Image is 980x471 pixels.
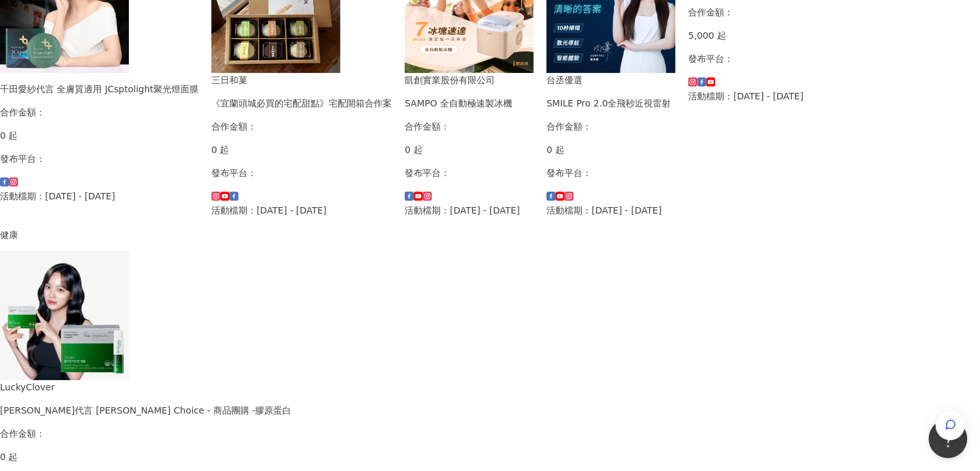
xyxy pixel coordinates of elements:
p: 活動檔期：[DATE] - [DATE] [688,89,803,103]
p: 0 起 [546,143,675,157]
div: SAMPO 全自動極速製冰機 [405,96,533,110]
iframe: Help Scout Beacon - Open [928,419,967,458]
p: 發布平台： [688,52,803,66]
div: 台丞優選 [546,73,675,87]
p: 5,000 起 [688,28,803,43]
p: 合作金額： [405,119,533,134]
p: 0 起 [211,143,392,157]
p: 合作金額： [546,119,675,134]
p: 活動檔期：[DATE] - [DATE] [546,203,675,217]
div: SMILE Pro 2.0全飛秒近視雷射 [546,96,675,110]
p: 活動檔期：[DATE] - [DATE] [405,203,533,217]
p: 0 起 [405,143,533,157]
p: 合作金額： [211,119,392,134]
p: 發布平台： [211,166,392,180]
p: 發布平台： [546,166,675,180]
div: 三日和菓 [211,73,392,87]
p: 活動檔期：[DATE] - [DATE] [211,203,392,217]
div: 凱創實業股份有限公司 [405,73,533,87]
p: 發布平台： [405,166,533,180]
div: 《宜蘭頭城必買的宅配甜點》宅配開箱合作案 [211,96,392,110]
p: 合作金額： [688,5,803,19]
